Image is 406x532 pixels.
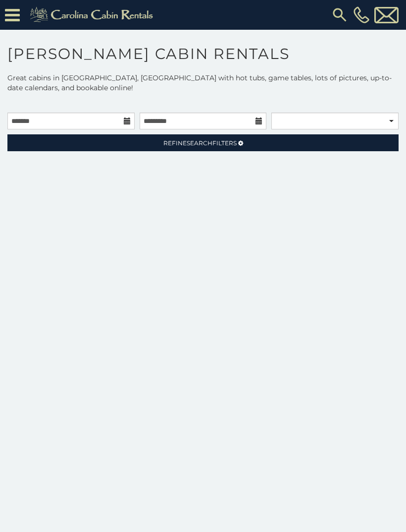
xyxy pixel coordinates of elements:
[25,5,161,25] img: Khaki-logo.png
[351,6,372,23] a: [PHONE_NUMBER]
[187,139,212,147] span: Search
[163,139,237,147] span: Refine Filters
[331,6,349,24] img: search-regular.svg
[7,134,399,151] a: RefineSearchFilters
